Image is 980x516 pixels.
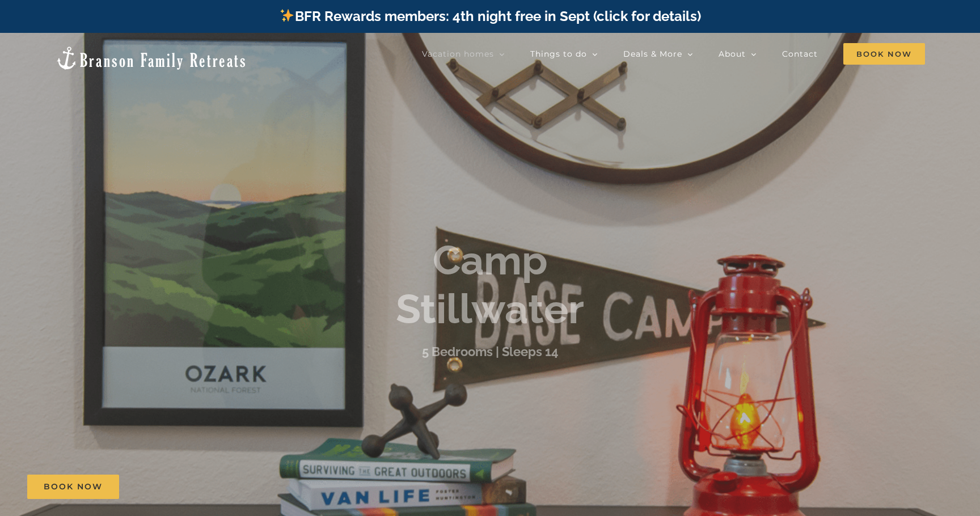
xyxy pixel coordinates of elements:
span: Book Now [44,482,103,492]
a: Contact [782,43,818,65]
span: Things to do [530,50,587,58]
img: ✨ [280,9,294,22]
a: Vacation homes [422,43,505,65]
nav: Main Menu [422,43,925,65]
h3: 5 Bedrooms | Sleeps 14 [422,344,559,359]
a: Book Now [27,475,119,499]
img: Branson Family Retreats Logo [55,45,247,71]
span: Contact [782,50,818,58]
a: About [719,43,757,65]
span: Deals & More [623,50,682,58]
span: Vacation homes [422,50,494,58]
span: Book Now [843,43,925,65]
span: About [719,50,746,58]
a: Deals & More [623,43,693,65]
a: BFR Rewards members: 4th night free in Sept (click for details) [279,8,700,24]
a: Things to do [530,43,598,65]
b: Camp Stillwater [396,236,584,333]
